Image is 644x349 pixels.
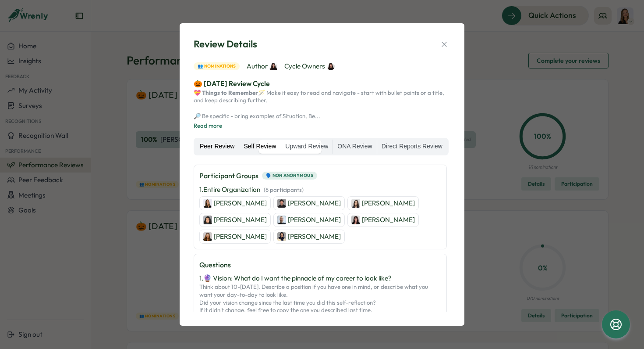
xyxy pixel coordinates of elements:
[203,216,212,224] img: Angelina Costa
[288,215,341,225] p: [PERSON_NAME]
[333,140,376,154] label: ONA Review
[199,230,271,244] a: Maria Makarova[PERSON_NAME]
[273,213,345,227] a: Michael Johannes[PERSON_NAME]
[264,186,304,193] span: ( 8 participants )
[199,185,304,194] p: 1 . Entire Organization
[362,198,415,208] p: [PERSON_NAME]
[199,283,441,314] p: Think about 10-[DATE]. Describe a position if you have one in mind, or describe what you want you...
[199,213,271,227] a: Angelina Costa[PERSON_NAME]
[194,122,222,130] button: Read more
[284,61,335,71] span: Cycle Owners
[203,199,212,208] img: Ola Bak
[327,62,335,70] img: Kelly Rosa
[362,215,415,225] p: [PERSON_NAME]
[214,198,267,208] p: [PERSON_NAME]
[273,196,345,210] a: Hamza Atique[PERSON_NAME]
[351,216,360,224] img: Marta Ponari
[199,196,271,210] a: Ola Bak[PERSON_NAME]
[194,89,450,120] p: 🪄 Make it easy to read and navigate - start with bullet points or a title, and keep describing fu...
[194,89,258,96] strong: 💝 Things to Remember
[194,78,450,89] p: 🎃 [DATE] Review Cycle
[239,140,280,154] label: Self Review
[247,61,277,71] span: Author
[347,213,419,227] a: Marta Ponari[PERSON_NAME]
[281,140,333,154] label: Upward Review
[288,232,341,241] p: [PERSON_NAME]
[347,196,419,210] a: Elisabetta ​Casagrande[PERSON_NAME]
[214,232,267,241] p: [PERSON_NAME]
[266,172,313,179] span: 🗣️ Non Anonymous
[277,232,286,241] img: Batool Fatima
[273,230,345,244] a: Batool Fatima[PERSON_NAME]
[199,259,441,270] p: Questions
[199,273,441,283] p: 1 . 🔮 Vision: What do I want the pinnacle of my career to look like?
[198,63,236,70] span: 👥 Nominations
[277,199,286,208] img: Hamza Atique
[194,37,257,51] span: Review Details
[195,140,239,154] label: Peer Review
[277,216,286,224] img: Michael Johannes
[351,199,360,208] img: Elisabetta ​Casagrande
[203,232,212,241] img: Maria Makarova
[288,198,341,208] p: [PERSON_NAME]
[269,62,277,70] img: Kelly Rosa
[214,215,267,225] p: [PERSON_NAME]
[377,140,447,154] label: Direct Reports Review
[199,170,258,181] p: Participant Groups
